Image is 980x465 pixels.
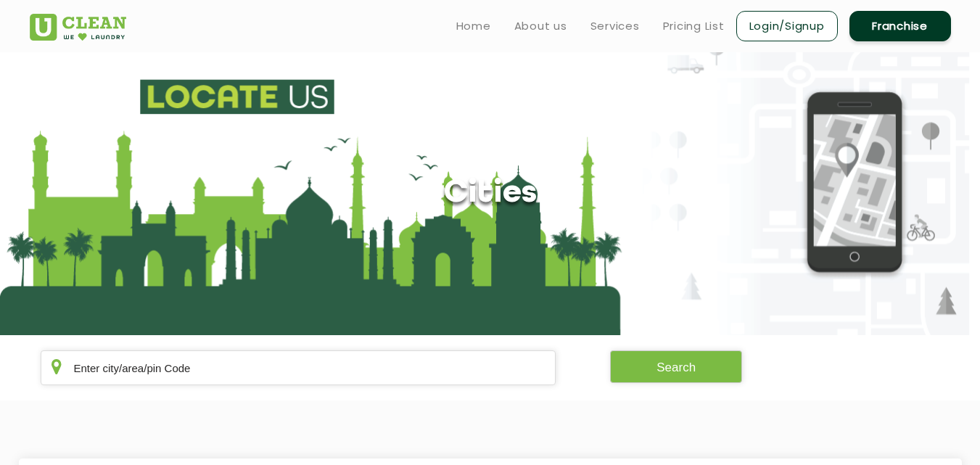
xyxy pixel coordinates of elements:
h1: Cities [443,176,537,213]
a: About us [514,17,567,35]
a: Services [590,17,640,35]
a: Login/Signup [736,11,838,41]
a: Franchise [849,11,951,41]
input: Enter city/area/pin Code [41,350,556,385]
a: Pricing List [663,17,725,35]
a: Home [456,17,491,35]
img: UClean Laundry and Dry Cleaning [30,14,126,41]
button: Search [610,350,742,383]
